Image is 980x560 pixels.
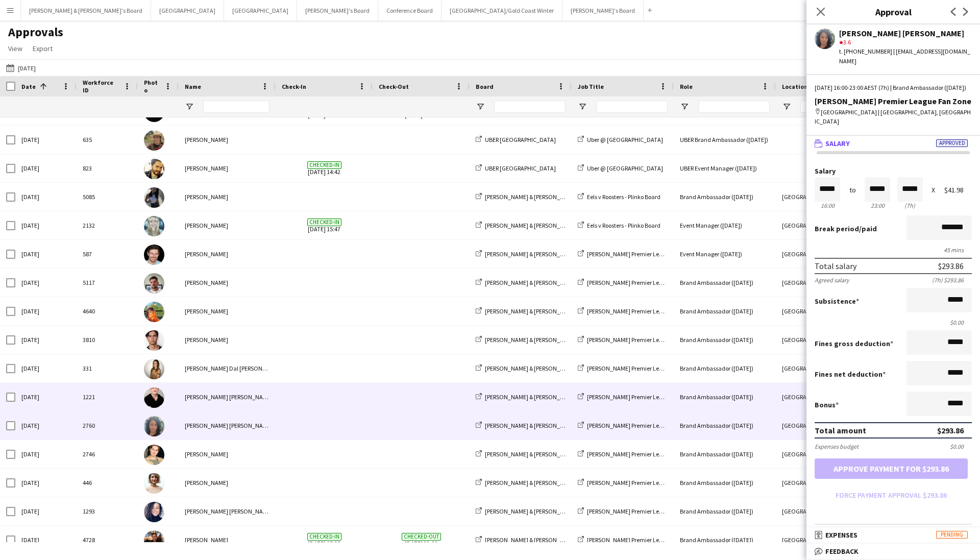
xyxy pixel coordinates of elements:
div: [DATE] [15,411,77,440]
div: [PERSON_NAME] [179,297,276,325]
div: Expenses budget [815,443,859,450]
div: $293.86 [937,425,964,435]
div: Brand Ambassador ([DATE]) [674,469,776,497]
a: View [4,42,27,55]
a: [PERSON_NAME] Premier League Fan Zone [578,307,698,315]
a: [PERSON_NAME] & [PERSON_NAME]'s Board [476,307,598,315]
div: 5085 [77,183,138,211]
div: 635 [77,126,138,154]
span: Checked-in [307,161,341,169]
a: [PERSON_NAME] Premier League Fan Zone [578,364,698,372]
span: Photo [144,79,160,94]
a: [PERSON_NAME] Premier League Fan Zone [578,536,698,544]
button: [PERSON_NAME]'s Board [297,1,378,20]
div: Brand Ambassador ([DATE]) [674,354,776,382]
div: [PERSON_NAME] Dal [PERSON_NAME] [179,354,276,382]
span: Feedback [825,547,859,556]
div: UBER Brand Ambassador ([DATE]) [674,126,776,154]
span: [PERSON_NAME] & [PERSON_NAME]'s Board [485,279,598,286]
span: [PERSON_NAME] & [PERSON_NAME]'s Board [485,507,598,515]
div: [PERSON_NAME] [179,183,276,211]
div: Brand Ambassador ([DATE]) [674,269,776,297]
input: Location Filter Input [800,101,872,113]
div: 16:00 [815,202,840,209]
div: [DATE] [15,297,77,325]
input: Role Filter Input [698,101,770,113]
div: [DATE] [15,154,77,182]
span: [PERSON_NAME] Premier League Fan Zone [587,279,698,286]
h3: Activity [815,525,972,534]
span: Location [782,83,807,90]
span: Name [185,83,201,90]
a: Eels v Roosters - Plinko Board [578,222,660,229]
span: [PERSON_NAME] Premier League Fan Zone [587,479,698,486]
img: Jack Stringer [144,530,164,551]
img: cindy maree horsfall [144,416,164,436]
div: $41.98 [944,186,972,194]
div: Brand Ambassador ([DATE]) [674,497,776,525]
div: Brand Ambassador ([DATE]) [674,183,776,211]
div: [PERSON_NAME] [PERSON_NAME] [179,383,276,411]
button: Open Filter Menu [185,102,194,111]
a: [PERSON_NAME] & [PERSON_NAME]'s Board [476,536,598,544]
div: [DATE] [15,211,77,239]
div: [DATE] [15,440,77,468]
span: Approved [936,139,968,147]
button: Open Filter Menu [476,102,485,111]
span: Job Title [578,83,604,90]
mat-expansion-panel-header: SalaryApproved [806,136,980,151]
div: (7h) $293.86 [932,276,972,284]
span: [DATE] 15:47 [282,211,366,239]
img: Valentin Aragon [144,330,164,351]
span: Check-In [282,83,306,90]
a: Eels v Roosters - Plinko Board [578,193,660,201]
span: Break period [815,224,859,233]
span: [PERSON_NAME] & [PERSON_NAME]'s Board [485,364,598,372]
a: [PERSON_NAME] Premier League Fan Zone [578,279,698,286]
span: [PERSON_NAME] Premier League Fan Zone [587,250,698,258]
div: [PERSON_NAME] [179,240,276,268]
div: [PERSON_NAME] [179,326,276,354]
img: Madeleine Dal Ben [144,359,164,379]
div: 4640 [77,297,138,325]
span: [PERSON_NAME] Premier League Fan Zone [587,364,698,372]
span: Check-Out [379,83,409,90]
div: [GEOGRAPHIC_DATA] [776,526,878,554]
div: $293.86 [938,261,964,271]
div: [GEOGRAPHIC_DATA], [GEOGRAPHIC_DATA] [776,183,878,211]
div: [GEOGRAPHIC_DATA] [776,411,878,440]
div: Brand Ambassador ([DATE]) [674,297,776,325]
a: [PERSON_NAME] Premier League Fan Zone [578,250,698,258]
div: Brand Ambassador ([DATE]) [674,383,776,411]
a: [PERSON_NAME] Premier League Fan Zone [578,479,698,486]
div: [GEOGRAPHIC_DATA] [776,240,878,268]
div: [GEOGRAPHIC_DATA] | [GEOGRAPHIC_DATA], [GEOGRAPHIC_DATA] [815,108,972,126]
span: Salary [825,139,850,148]
span: Date [21,83,36,90]
button: [GEOGRAPHIC_DATA] [224,1,297,20]
button: [GEOGRAPHIC_DATA]/Gold Coast Winter [442,1,562,20]
a: [PERSON_NAME] & [PERSON_NAME]'s Board [476,479,598,486]
div: Agreed salary [815,276,849,284]
span: Pending [936,531,968,539]
div: Event Manager ([DATE]) [674,211,776,239]
a: [PERSON_NAME] & [PERSON_NAME]'s Board [476,393,598,401]
div: 2132 [77,211,138,239]
div: [DATE] [15,354,77,382]
div: [PERSON_NAME] [PERSON_NAME] [179,411,276,440]
span: Role [680,83,693,90]
div: 1221 [77,383,138,411]
img: Evan Michalak [144,273,164,294]
div: 331 [77,354,138,382]
span: [DATE] 23:00 [379,526,463,554]
input: Board Filter Input [494,101,566,113]
img: Danielle Robinson [144,130,164,151]
a: [PERSON_NAME] & [PERSON_NAME]'s Board [476,336,598,344]
div: [PERSON_NAME] [179,440,276,468]
a: Export [29,42,57,55]
div: [DATE] [15,269,77,297]
div: Brand Ambassador ([DATE]) [674,411,776,440]
input: Name Filter Input [203,101,269,113]
span: Checked-in [307,218,341,226]
div: Brand Ambassador ([DATE]) [674,326,776,354]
